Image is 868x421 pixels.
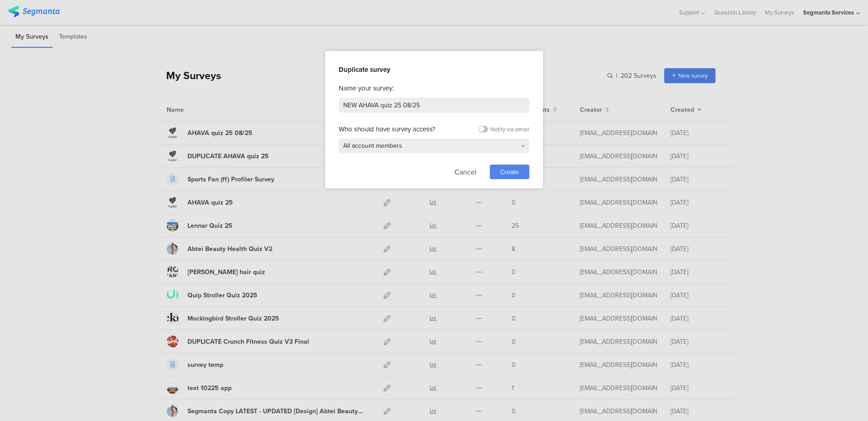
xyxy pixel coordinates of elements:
[339,65,529,75] div: Duplicate survey
[454,165,477,179] button: Cancel
[339,83,529,93] div: Name your survey:
[500,167,519,177] span: Create
[339,124,435,134] div: Who should have survey access?
[343,141,402,150] span: All account members
[490,125,529,134] div: Notify via email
